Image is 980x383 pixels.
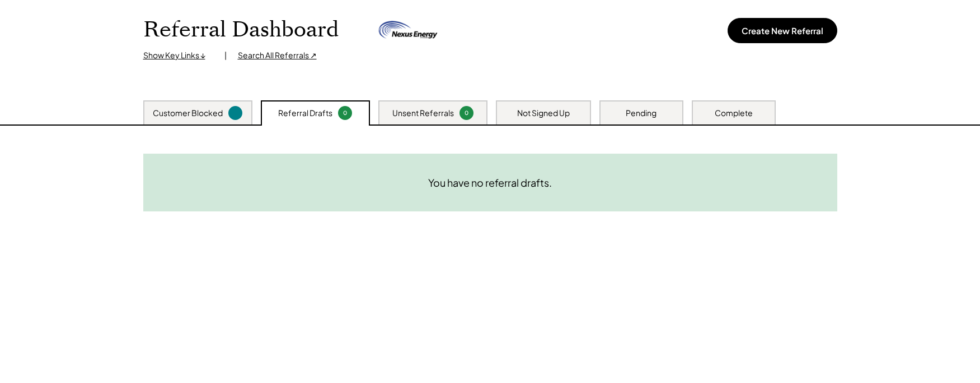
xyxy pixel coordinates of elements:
button: Create New Referral [728,18,837,43]
div: 0 [461,109,472,117]
h1: Referral Dashboard [143,17,339,43]
div: Referral Drafts [278,108,332,119]
div: Not Signed Up [517,108,570,119]
div: Unsent Referrals [392,108,454,119]
div: Pending [626,108,657,119]
div: Show Key Links ↓ [143,50,213,61]
div: You have no referral drafts. [428,176,552,189]
img: nexus-energy-systems.png [378,12,439,47]
div: | [224,50,227,61]
div: Customer Blocked [153,108,223,119]
div: Complete [715,108,753,119]
div: 0 [340,109,350,117]
div: Search All Referrals ↗ [238,50,317,61]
